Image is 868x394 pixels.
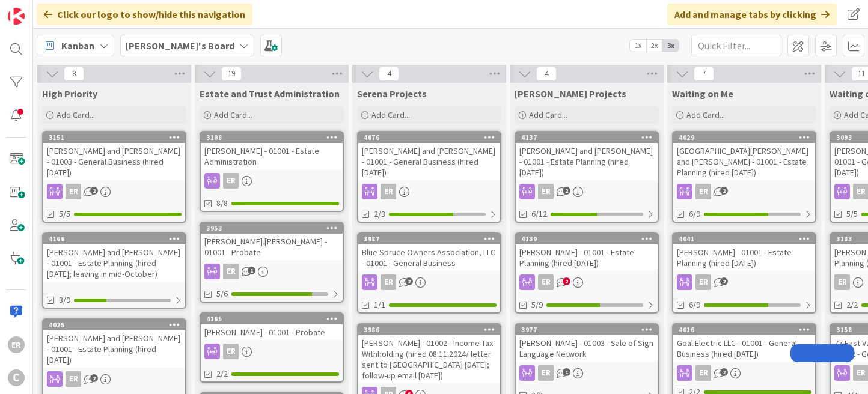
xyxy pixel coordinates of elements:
div: ER [66,371,81,387]
span: 2x [646,40,662,52]
div: 4137 [516,132,658,143]
div: ER [43,184,185,199]
div: 4166 [49,235,185,243]
div: 4025 [49,321,185,329]
div: ER [8,336,25,353]
div: ER [381,184,396,199]
div: ER [43,371,185,387]
div: 4025[PERSON_NAME] and [PERSON_NAME] - 01001 - Estate Planning (hired [DATE]) [43,320,185,368]
div: ER [358,274,500,290]
div: [PERSON_NAME] and [PERSON_NAME] - 01001 - Estate Planning (hired [DATE]) [516,143,658,180]
div: 3108[PERSON_NAME] - 01001 - Estate Administration [201,132,343,169]
div: 3977 [516,324,658,335]
div: 4076 [358,132,500,143]
span: 2 [90,187,98,195]
img: Visit kanbanzone.com [8,8,25,25]
span: Estate and Trust Administration [200,88,340,100]
div: 4029[GEOGRAPHIC_DATA][PERSON_NAME] and [PERSON_NAME] - 01001 - Estate Planning (hired [DATE]) [673,132,815,180]
div: Goal Electric LLC - 01001 - General Business (hired [DATE]) [673,335,815,362]
span: 8/8 [216,197,228,210]
div: ER [516,365,658,381]
span: 2/2 [216,368,228,380]
div: 3953 [206,224,343,232]
div: 4139 [521,235,658,243]
a: 4041[PERSON_NAME] - 01001 - Estate Planning (hired [DATE])ER6/9 [672,232,816,314]
span: Waiting on Me [672,88,733,100]
div: 3986 [364,326,500,334]
div: 4076[PERSON_NAME] and [PERSON_NAME] - 01001 - General Business (hired [DATE]) [358,132,500,180]
div: ER [201,264,343,279]
span: 5/6 [216,288,228,300]
span: Add Card... [686,109,725,120]
div: 4165[PERSON_NAME] - 01001 - Probate [201,314,343,340]
div: [PERSON_NAME] - 01003 - Sale of Sign Language Network [516,335,658,362]
div: 3151 [49,133,185,142]
span: 2 [563,277,570,285]
div: [PERSON_NAME] and [PERSON_NAME] - 01001 - General Business (hired [DATE]) [358,143,500,180]
div: 4016Goal Electric LLC - 01001 - General Business (hired [DATE]) [673,324,815,362]
span: High Priority [42,88,97,100]
div: 4076 [364,133,500,142]
a: 4029[GEOGRAPHIC_DATA][PERSON_NAME] and [PERSON_NAME] - 01001 - Estate Planning (hired [DATE])ER6/9 [672,131,816,223]
div: ER [516,184,658,199]
span: Add Card... [529,109,567,120]
div: ER [695,365,711,381]
span: 5/5 [846,208,858,220]
div: [PERSON_NAME] and [PERSON_NAME] - 01003 - General Business (hired [DATE]) [43,143,185,180]
span: Add Card... [371,109,410,120]
div: [PERSON_NAME] - 01001 - Estate Administration [201,143,343,169]
div: ER [516,274,658,290]
div: 3986 [358,324,500,335]
div: 4137 [521,133,658,142]
span: 19 [221,67,242,81]
a: 3151[PERSON_NAME] and [PERSON_NAME] - 01003 - General Business (hired [DATE])ER5/5 [42,131,186,223]
div: 4016 [673,324,815,335]
div: [PERSON_NAME] and [PERSON_NAME] - 01001 - Estate Planning (hired [DATE]; leaving in mid-October) [43,244,185,282]
span: 1 [248,267,255,274]
a: 4139[PERSON_NAME] - 01001 - Estate Planning (hired [DATE])ER5/9 [515,232,659,314]
span: 2 [563,187,570,195]
div: 3977[PERSON_NAME] - 01003 - Sale of Sign Language Network [516,324,658,362]
div: [PERSON_NAME] - 01001 - Estate Planning (hired [DATE]) [673,244,815,271]
div: ER [538,365,554,381]
div: ER [695,184,711,199]
div: ER [673,365,815,381]
div: 4137[PERSON_NAME] and [PERSON_NAME] - 01001 - Estate Planning (hired [DATE]) [516,132,658,180]
div: 4166 [43,234,185,244]
div: 3987 [358,234,500,244]
span: 6/12 [531,208,547,220]
div: ER [66,184,81,199]
a: 4076[PERSON_NAME] and [PERSON_NAME] - 01001 - General Business (hired [DATE])ER2/3 [357,131,501,223]
span: 2 [720,368,728,376]
div: ER [223,173,239,189]
div: ER [673,274,815,290]
div: 4165 [206,315,343,323]
span: 2 [720,187,728,195]
div: 3977 [521,326,658,334]
div: 4165 [201,314,343,324]
input: Quick Filter... [691,35,781,56]
div: 4041 [673,234,815,244]
span: 2/2 [846,299,858,311]
div: 4025 [43,320,185,330]
span: 5/9 [531,299,543,311]
div: 3108 [206,133,343,142]
span: 1 [563,368,570,376]
div: [PERSON_NAME] - 01001 - Estate Planning (hired [DATE]) [516,244,658,271]
div: 4029 [679,133,815,142]
div: Add and manage tabs by clicking [667,4,837,25]
div: Click our logo to show/hide this navigation [37,4,252,25]
a: 4137[PERSON_NAME] and [PERSON_NAME] - 01001 - Estate Planning (hired [DATE])ER6/12 [515,131,659,223]
span: 4 [379,67,399,81]
span: Ryan Projects [515,88,626,100]
div: 3151 [43,132,185,143]
div: C [8,369,25,386]
div: 4041 [679,235,815,243]
span: 7 [694,67,714,81]
div: [PERSON_NAME] and [PERSON_NAME] - 01001 - Estate Planning (hired [DATE]) [43,330,185,368]
div: 3987Blue Spruce Owners Association, LLC - 01001 - General Business [358,234,500,271]
div: 3987 [364,235,500,243]
div: ER [201,344,343,359]
a: 3987Blue Spruce Owners Association, LLC - 01001 - General BusinessER1/1 [357,232,501,314]
span: Add Card... [57,109,95,120]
